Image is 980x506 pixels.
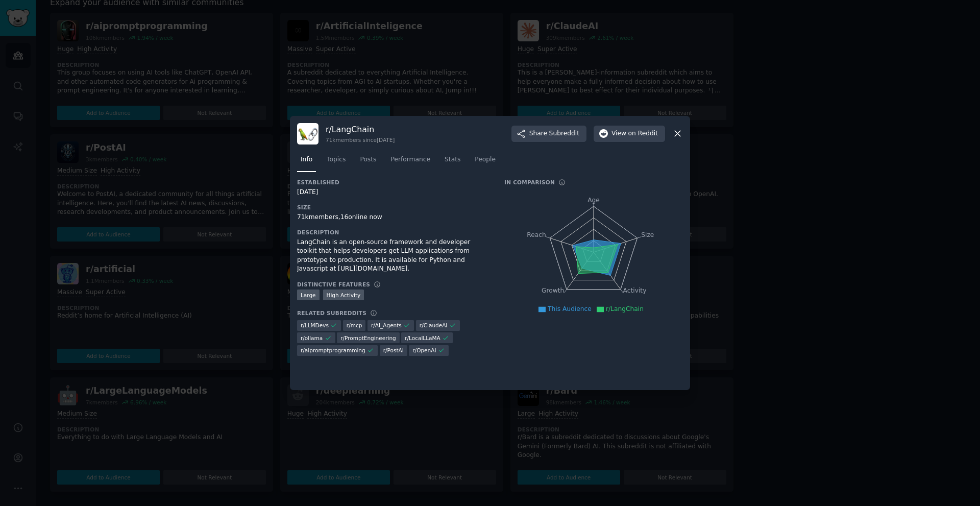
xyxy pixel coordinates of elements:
h3: Established [297,179,490,186]
span: r/ aipromptprogramming [301,347,365,354]
span: Performance [390,155,430,164]
div: 71k members, 16 online now [297,213,490,222]
span: r/ LLMDevs [301,322,329,329]
tspan: Reach [527,231,546,238]
span: r/ PromptEngineering [340,334,396,342]
span: on Reddit [628,129,658,138]
a: Performance [387,152,434,173]
span: Stats [445,155,460,164]
div: LangChain is an open-source framework and developer toolkit that helps developers get LLM applica... [297,238,490,274]
span: r/ PostAI [383,347,404,354]
span: r/ OpenAI [412,347,436,354]
a: Stats [441,152,464,173]
span: Posts [360,155,376,164]
span: r/ AI_Agents [371,322,402,329]
span: r/ ClaudeAI [420,322,448,329]
span: Subreddit [549,129,579,138]
a: Posts [356,152,380,173]
span: Topics [327,155,346,164]
h3: Description [297,229,490,236]
h3: Related Subreddits [297,309,366,317]
h3: In Comparison [504,179,555,186]
div: High Activity [323,290,364,300]
span: View [611,129,658,138]
h3: r/ LangChain [326,124,395,135]
h3: Size [297,204,490,211]
a: People [471,152,499,173]
h3: Distinctive Features [297,281,370,288]
div: [DATE] [297,188,490,197]
span: r/ ollama [301,334,323,342]
span: r/LangChain [606,305,644,312]
div: 71k members since [DATE] [326,136,395,143]
a: Topics [323,152,349,173]
img: LangChain [297,123,318,144]
span: r/ LocalLLaMA [405,334,440,342]
tspan: Size [641,231,654,238]
span: Share [529,129,579,138]
div: Large [297,290,320,300]
button: ShareSubreddit [511,126,586,142]
tspan: Age [587,197,600,204]
a: Info [297,152,316,173]
button: Viewon Reddit [594,126,665,142]
span: This Audience [548,305,592,312]
span: Info [301,155,312,164]
tspan: Growth [542,287,564,294]
span: People [475,155,496,164]
tspan: Activity [623,287,647,294]
span: r/ mcp [347,322,362,329]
